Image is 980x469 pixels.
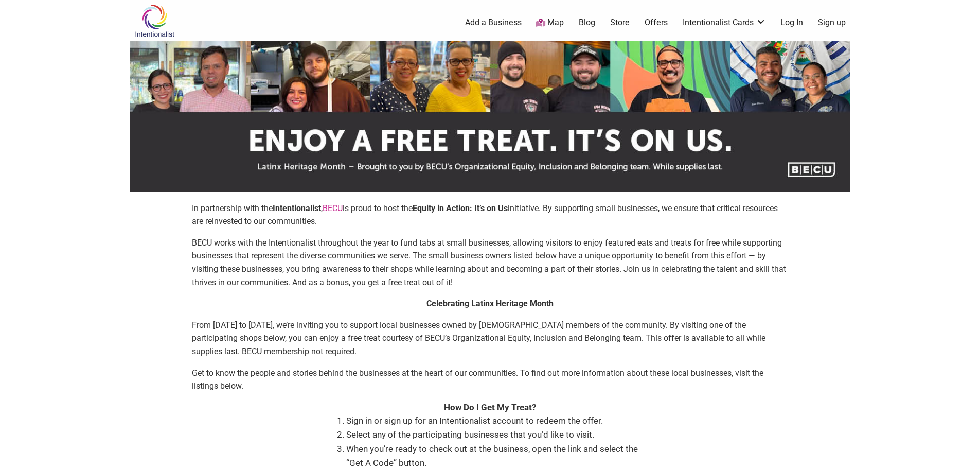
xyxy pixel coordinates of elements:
[130,4,179,38] img: Intentionalist
[444,402,536,412] strong: How Do I Get My Treat?
[273,203,321,213] strong: Intentionalist
[780,17,803,28] a: Log In
[130,41,850,192] img: sponsor logo
[536,17,564,29] a: Map
[192,202,789,228] p: In partnership with the , is proud to host the initiative. By supporting small businesses, we ens...
[323,203,343,213] a: BECU
[465,17,522,28] a: Add a Business
[426,299,554,308] strong: Celebrating Latinx Heritage Month
[413,203,508,213] strong: Equity in Action: It’s on Us
[818,17,846,28] a: Sign up
[683,17,766,28] a: Intentionalist Cards
[192,236,789,289] p: BECU works with the Intentionalist throughout the year to fund tabs at small businesses, allowing...
[192,367,789,393] p: Get to know the people and stories behind the businesses at the heart of our communities. To find...
[610,17,630,28] a: Store
[346,428,645,442] li: Select any of the participating businesses that you’d like to visit.
[346,414,645,428] li: Sign in or sign up for an Intentionalist account to redeem the offer.
[192,319,789,358] p: From [DATE] to [DATE], we’re inviting you to support local businesses owned by [DEMOGRAPHIC_DATA]...
[579,17,595,28] a: Blog
[645,17,668,28] a: Offers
